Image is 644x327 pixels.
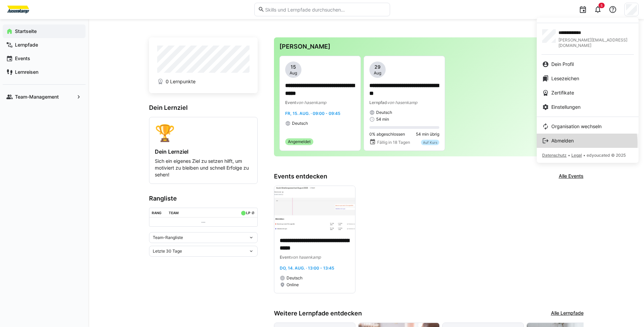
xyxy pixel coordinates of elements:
[542,153,567,158] span: Datenschutz
[558,37,633,48] span: [PERSON_NAME][EMAIL_ADDRESS][DOMAIN_NAME]
[551,104,581,110] span: Einstellungen
[551,123,602,130] span: Organisation wechseln
[583,153,585,158] span: •
[587,153,626,158] span: edyoucated © 2025
[571,153,582,158] span: Legal
[551,61,574,68] span: Dein Profil
[568,153,570,158] span: •
[551,137,574,144] span: Abmelden
[551,75,579,82] span: Lesezeichen
[551,89,574,96] span: Zertifikate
